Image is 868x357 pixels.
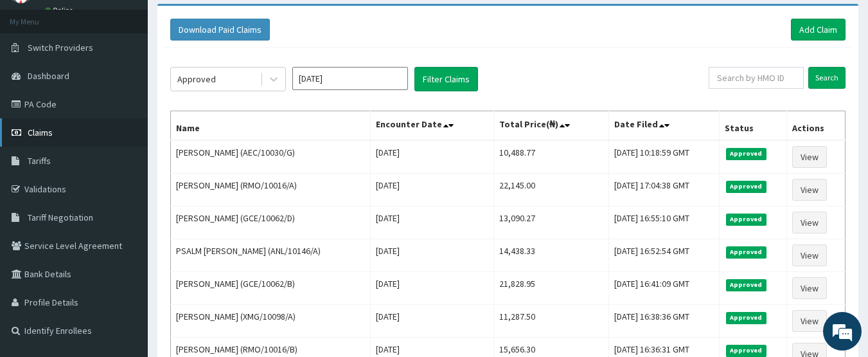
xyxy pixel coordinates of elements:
[370,305,494,338] td: [DATE]
[709,67,804,89] input: Search by HMO ID
[494,239,609,272] td: 14,438.33
[726,214,766,225] span: Approved
[171,206,371,239] td: [PERSON_NAME] (GCE/10062/D)
[28,127,53,138] span: Claims
[792,310,827,332] a: View
[791,19,846,41] a: Add Claim
[608,272,719,305] td: [DATE] 16:41:09 GMT
[608,206,719,239] td: [DATE] 16:55:10 GMT
[24,64,52,96] img: d_794563401_company_1708531726252_794563401
[494,206,609,239] td: 13,090.27
[370,174,494,206] td: [DATE]
[171,140,371,174] td: [PERSON_NAME] (AEC/10030/G)
[808,67,846,89] input: Search
[608,239,719,272] td: [DATE] 16:52:54 GMT
[370,239,494,272] td: [DATE]
[792,146,827,168] a: View
[726,345,766,356] span: Approved
[170,19,270,41] button: Download Paid Claims
[719,111,786,141] th: Status
[171,174,371,206] td: [PERSON_NAME] (RMO/10016/A)
[28,212,93,223] span: Tariff Negotiation
[608,305,719,338] td: [DATE] 16:38:36 GMT
[28,42,93,53] span: Switch Providers
[792,277,827,299] a: View
[608,111,719,141] th: Date Filed
[494,140,609,174] td: 10,488.77
[370,111,494,141] th: Encounter Date
[6,228,245,273] textarea: Type your message and hit 'Enter'
[608,174,719,206] td: [DATE] 17:04:38 GMT
[494,305,609,338] td: 11,287.50
[171,272,371,305] td: [PERSON_NAME] (GCE/10062/B)
[292,67,408,90] input: Select Month and Year
[45,6,76,15] a: Online
[726,312,766,324] span: Approved
[171,111,371,141] th: Name
[726,246,766,258] span: Approved
[370,140,494,174] td: [DATE]
[726,148,766,160] span: Approved
[177,73,216,86] div: Approved
[171,239,371,272] td: PSALM [PERSON_NAME] (ANL/10146/A)
[792,179,827,201] a: View
[494,174,609,206] td: 22,145.00
[494,272,609,305] td: 21,828.95
[414,67,478,91] button: Filter Claims
[28,70,69,82] span: Dashboard
[75,100,177,230] span: We're online!
[28,155,51,167] span: Tariffs
[608,140,719,174] td: [DATE] 10:18:59 GMT
[211,6,242,37] div: Minimize live chat window
[792,212,827,233] a: View
[726,181,766,192] span: Approved
[370,272,494,305] td: [DATE]
[792,244,827,266] a: View
[370,206,494,239] td: [DATE]
[67,72,216,89] div: Chat with us now
[726,279,766,291] span: Approved
[786,111,845,141] th: Actions
[171,305,371,338] td: [PERSON_NAME] (XMG/10098/A)
[494,111,609,141] th: Total Price(₦)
